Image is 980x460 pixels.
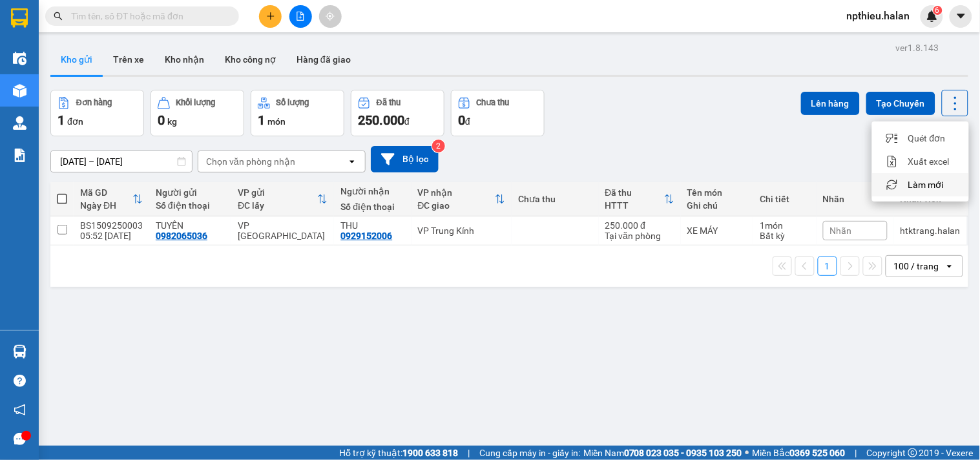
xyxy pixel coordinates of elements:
button: 1 [818,256,837,276]
div: BS1509250003 [80,220,143,231]
div: XE MÁY [687,225,747,236]
div: 100 / trang [894,260,939,273]
div: ver 1.8.143 [896,41,939,55]
span: 0 [458,112,465,128]
img: solution-icon [13,149,26,162]
div: Đã thu [605,187,664,198]
img: warehouse-icon [13,52,26,65]
span: file-add [296,12,305,21]
span: notification [14,404,26,416]
span: Quét đơn [908,132,946,145]
span: 1 [258,112,265,128]
div: Bất kỳ [760,231,810,241]
div: 250.000 đ [605,220,674,231]
span: plus [266,12,275,21]
span: 6 [935,6,940,15]
span: Hỗ trợ kỹ thuật: [339,446,458,460]
div: htktrang.halan [901,225,961,236]
button: Kho gửi [50,44,103,75]
button: Bộ lọc [371,146,439,172]
span: đơn [67,116,83,127]
div: Chưa thu [518,194,592,204]
strong: 1900 633 818 [402,448,458,458]
div: VP Trung Kính [418,225,506,236]
div: Đã thu [377,98,401,107]
span: | [468,446,470,460]
span: 1 [57,112,65,128]
button: Lên hàng [801,92,860,115]
input: Tìm tên, số ĐT hoặc mã đơn [71,9,224,23]
span: Xuất excel [908,155,950,168]
div: 0982065036 [156,231,207,241]
div: Tại văn phòng [605,231,674,241]
div: Người gửi [156,187,225,198]
div: Đơn hàng [76,98,112,107]
sup: 6 [933,6,943,15]
span: ⚪️ [745,450,749,455]
span: 250.000 [358,112,404,128]
th: Toggle SortBy [412,182,512,216]
sup: 2 [432,140,445,152]
button: Kho nhận [154,44,214,75]
div: Số điện thoại [156,200,225,211]
button: Tạo Chuyến [866,92,935,115]
span: aim [326,12,335,21]
button: file-add [289,5,312,28]
div: 0929152006 [340,231,392,241]
span: question-circle [14,375,26,387]
button: Kho công nợ [214,44,286,75]
div: 05:52 [DATE] [80,231,143,241]
svg: open [944,261,955,271]
th: Toggle SortBy [599,182,681,216]
th: Toggle SortBy [231,182,334,216]
div: Số lượng [276,98,309,107]
th: Toggle SortBy [74,182,149,216]
span: search [54,12,63,21]
svg: open [347,156,357,167]
div: Chưa thu [477,98,510,107]
div: ĐC giao [418,200,495,211]
div: Ngày ĐH [80,200,132,211]
span: đ [404,116,410,127]
button: plus [259,5,282,28]
button: Hàng đã giao [286,44,361,75]
span: món [267,116,286,127]
div: Chọn văn phòng nhận [206,155,295,168]
button: caret-down [950,5,972,28]
strong: 0708 023 035 - 0935 103 250 [624,448,742,458]
span: 0 [158,112,165,128]
span: kg [167,116,177,127]
div: Số điện thoại [340,202,404,212]
div: ĐC lấy [238,200,317,211]
div: VP [GEOGRAPHIC_DATA] [238,220,328,241]
span: Cung cấp máy in - giấy in: [479,446,580,460]
ul: Menu [872,121,969,202]
div: VP nhận [418,187,495,198]
div: Ghi chú [687,200,747,211]
img: warehouse-icon [13,84,26,98]
div: Người nhận [340,186,404,196]
span: caret-down [955,10,967,22]
div: TUYÊN [156,220,225,231]
span: Làm mới [908,178,944,191]
div: 1 món [760,220,810,231]
img: logo-vxr [11,8,28,28]
div: THU [340,220,404,231]
div: Tên món [687,187,747,198]
button: Chưa thu0đ [451,90,545,136]
button: Đơn hàng1đơn [50,90,144,136]
span: Nhãn [830,225,852,236]
div: Nhãn [823,194,888,204]
button: aim [319,5,342,28]
button: Khối lượng0kg [151,90,244,136]
div: Chi tiết [760,194,810,204]
span: Miền Bắc [753,446,846,460]
img: warehouse-icon [13,116,26,130]
button: Đã thu250.000đ [351,90,444,136]
button: Số lượng1món [251,90,344,136]
span: đ [465,116,470,127]
div: HTTT [605,200,664,211]
span: message [14,433,26,445]
input: Select a date range. [51,151,192,172]
strong: 0369 525 060 [790,448,846,458]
